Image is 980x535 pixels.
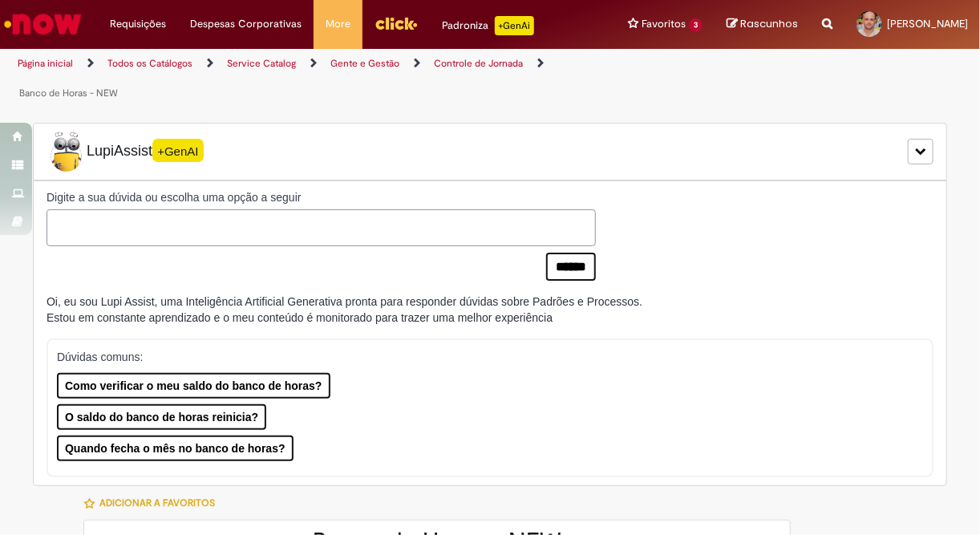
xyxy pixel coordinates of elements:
span: Rascunhos [740,16,798,31]
span: Adicionar a Favoritos [99,496,215,509]
button: Adicionar a Favoritos [83,486,224,520]
a: Service Catalog [227,57,296,70]
img: Lupi [47,132,87,172]
span: Favoritos [642,16,686,32]
a: Controle de Jornada [434,57,523,70]
button: Como verificar o meu saldo do banco de horas? [57,373,330,399]
a: Todos os Catálogos [107,57,192,70]
img: ServiceNow [2,8,84,40]
span: +GenAI [152,139,204,162]
button: Quando fecha o mês no banco de horas? [57,436,294,461]
a: Rascunhos [727,17,798,32]
img: click_logo_yellow_360x200.png [375,11,418,35]
span: [PERSON_NAME] [887,17,968,30]
label: Digite a sua dúvida ou escolha uma opção a seguir [47,189,596,205]
span: 3 [689,18,703,32]
button: O saldo do banco de horas reinicia? [57,404,266,430]
span: More [326,16,350,32]
p: +GenAi [495,16,534,35]
div: LupiLupiAssist+GenAI [33,123,947,180]
a: Gente e Gestão [330,57,399,70]
span: LupiAssist [47,132,204,172]
span: Despesas Corporativas [190,16,302,32]
a: Banco de Horas - NEW [19,87,118,99]
div: Padroniza [442,16,534,35]
ul: Trilhas de página [12,49,642,108]
div: Oi, eu sou Lupi Assist, uma Inteligência Artificial Generativa pronta para responder dúvidas sobr... [47,294,642,326]
span: Requisições [110,16,166,32]
p: Dúvidas comuns: [57,349,913,365]
a: Página inicial [18,57,73,70]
